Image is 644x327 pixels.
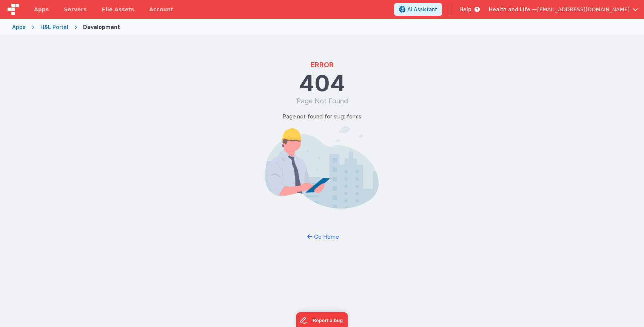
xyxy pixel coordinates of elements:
span: File Assets [102,6,134,13]
p: Page not found for slug: forms [283,112,361,120]
span: AI Assistant [407,6,437,13]
button: Go Home [300,230,344,244]
div: Development [83,23,120,31]
div: H&L Portal [40,23,68,31]
span: Servers [64,6,86,13]
span: Help [459,6,471,13]
button: Health and Life — [EMAIL_ADDRESS][DOMAIN_NAME] [489,6,638,13]
h1: ERROR [311,60,334,70]
span: [EMAIL_ADDRESS][DOMAIN_NAME] [537,6,630,13]
h1: Page Not Found [296,96,348,106]
div: Apps [12,23,26,31]
button: AI Assistant [394,3,442,16]
span: Apps [34,6,49,13]
span: Health and Life — [489,6,537,13]
h1: 404 [299,72,345,94]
